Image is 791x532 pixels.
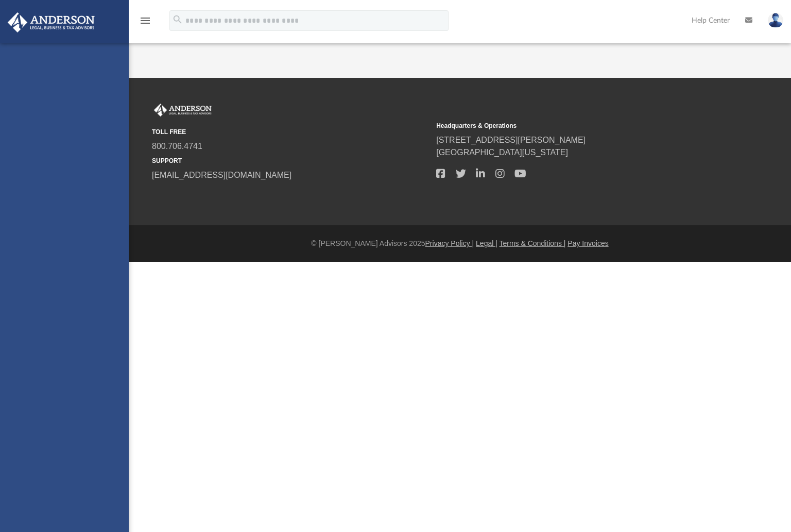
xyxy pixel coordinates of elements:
img: Anderson Advisors Platinum Portal [5,12,98,32]
a: Terms & Conditions | [500,239,566,247]
div: © [PERSON_NAME] Advisors 2025 [129,238,791,249]
img: Anderson Advisors Platinum Portal [152,104,214,117]
a: menu [139,20,151,27]
a: Privacy Policy | [425,239,474,247]
a: Legal | [476,239,497,247]
a: [EMAIL_ADDRESS][DOMAIN_NAME] [152,171,291,179]
a: 800.706.4741 [152,142,202,151]
small: TOLL FREE [152,127,429,137]
small: Headquarters & Operations [436,121,713,130]
img: User Pic [768,13,783,28]
a: [STREET_ADDRESS][PERSON_NAME] [436,136,586,144]
i: search [172,14,183,25]
a: Pay Invoices [568,239,608,247]
a: [GEOGRAPHIC_DATA][US_STATE] [436,148,568,157]
i: menu [139,14,151,27]
small: SUPPORT [152,156,429,165]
